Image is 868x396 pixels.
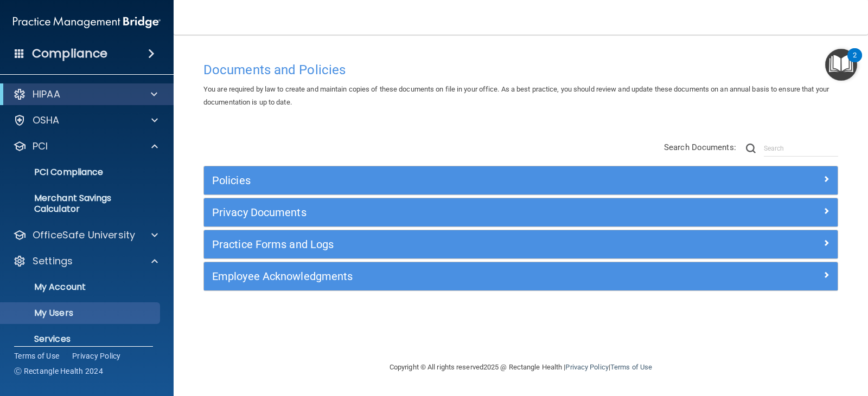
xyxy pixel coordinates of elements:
[825,49,857,81] button: Open Resource Center, 2 new notifications
[7,167,155,178] p: PCI Compliance
[212,270,671,282] h5: Employee Acknowledgments
[13,88,157,101] a: HIPAA
[323,350,719,385] div: Copyright © All rights reserved 2025 @ Rectangle Health | |
[203,63,838,77] h4: Documents and Policies
[14,366,103,376] span: Ⓒ Rectangle Health 2024
[212,206,671,218] h5: Privacy Documents
[33,140,48,153] p: PCI
[13,229,158,242] a: OfficeSafe University
[72,350,121,361] a: Privacy Policy
[13,114,158,127] a: OSHA
[565,363,608,371] a: Privacy Policy
[212,204,829,221] a: Privacy Documents
[764,140,838,157] input: Search
[746,144,756,153] img: ic-search.3b580494.png
[13,11,161,33] img: PMB logo
[7,282,155,293] p: My Account
[7,193,155,215] p: Merchant Savings Calculator
[212,174,671,186] h5: Policies
[7,308,155,319] p: My Users
[664,142,736,152] span: Search Documents:
[33,88,60,101] p: HIPAA
[610,363,652,371] a: Terms of Use
[7,334,155,345] p: Services
[203,85,829,106] span: You are required by law to create and maintain copies of these documents on file in your office. ...
[853,55,857,69] div: 2
[13,255,158,268] a: Settings
[212,172,829,189] a: Policies
[14,350,59,361] a: Terms of Use
[212,236,829,253] a: Practice Forms and Logs
[680,324,855,367] iframe: Drift Widget Chat Controller
[32,46,107,61] h4: Compliance
[212,268,829,285] a: Employee Acknowledgments
[212,238,671,250] h5: Practice Forms and Logs
[13,140,158,153] a: PCI
[33,255,73,268] p: Settings
[33,229,135,242] p: OfficeSafe University
[33,114,60,127] p: OSHA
